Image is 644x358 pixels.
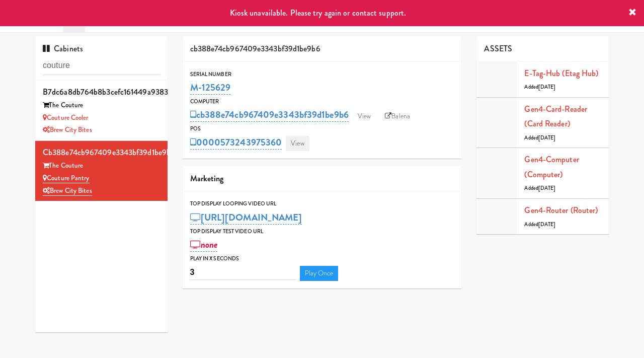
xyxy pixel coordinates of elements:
[190,124,454,134] div: POS
[43,145,160,160] div: cb388e74cb967409e3343bf39d1be9b6
[484,43,512,54] span: ASSETS
[286,136,309,151] a: View
[43,125,92,134] a: Brew City Bites
[190,238,218,252] a: none
[43,85,160,100] div: b7dc6a8db764b8b3cefc161449a93838
[43,56,160,75] input: Search cabinets
[190,227,454,237] div: Top Display Test Video Url
[190,254,454,264] div: Play in X seconds
[538,221,556,228] span: [DATE]
[43,186,92,196] a: Brew City Bites
[524,103,587,130] a: Gen4-card-reader (Card Reader)
[524,67,598,79] a: E-tag-hub (Etag Hub)
[43,43,83,54] span: Cabinets
[380,109,415,124] a: Balena
[524,154,579,180] a: Gen4-computer (Computer)
[538,83,556,91] span: [DATE]
[43,99,160,112] div: The Couture
[35,141,168,201] li: cb388e74cb967409e3343bf39d1be9b6The Couture Couture PantryBrew City Bites
[43,160,160,172] div: The Couture
[43,113,89,122] a: Couture Cooler
[190,108,349,122] a: cb388e74cb967409e3343bf39d1be9b6
[43,173,90,183] a: Couture Pantry
[190,210,302,225] a: [URL][DOMAIN_NAME]
[190,97,454,107] div: Computer
[190,135,282,150] a: 0000573243975360
[230,7,407,19] span: Kiosk unavailable. Please try again or contact support.
[190,69,454,80] div: Serial Number
[353,109,376,124] a: View
[183,36,462,62] div: cb388e74cb967409e3343bf39d1be9b6
[524,184,555,192] span: Added
[35,81,168,141] li: b7dc6a8db764b8b3cefc161449a93838The Couture Couture CoolerBrew City Bites
[538,184,556,192] span: [DATE]
[190,173,224,184] span: Marketing
[538,134,556,141] span: [DATE]
[524,83,555,91] span: Added
[300,266,339,281] a: Play Once
[190,199,454,209] div: Top Display Looping Video Url
[524,204,598,216] a: Gen4-router (Router)
[524,134,555,141] span: Added
[190,81,231,95] a: M-125629
[524,221,555,228] span: Added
